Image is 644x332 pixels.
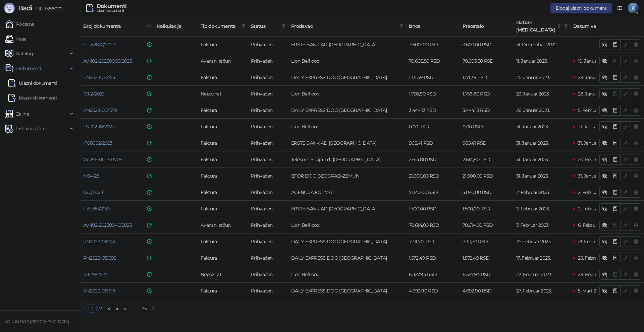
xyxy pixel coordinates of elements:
span: Badi [18,4,32,12]
td: Prihvaćen [248,168,288,184]
td: Prihvaćen [248,53,288,69]
td: 1.758,80 RSD [406,86,460,102]
span: Datum [MEDICAL_DATA] [516,19,556,34]
li: 2 [97,305,105,313]
td: Prihvaćen [248,234,288,250]
td: Lion Belf doo [288,53,406,69]
td: 21.600,00 RSD [406,168,460,184]
td: DAILY EXPRESS DOO BEOGRAD [288,102,406,119]
td: 1.171,39 RSD [460,69,514,86]
span: 5. Mart 2023. [578,288,605,294]
td: 7. Februar 2023. [514,217,571,234]
td: 21.600,00 RSD [460,168,514,184]
td: 26. Januar 2023. [514,102,571,119]
span: 2. Februar 2023. [578,206,611,212]
a: RN2023-016519 [83,288,115,294]
a: Početna [5,17,34,31]
td: Prihvaćen [248,37,288,53]
a: Kasa [5,32,26,46]
td: 70.614,00 RSD [460,217,514,234]
td: 10. Februar 2023. [514,234,571,250]
img: e-Faktura [147,288,152,293]
td: DAILY EXPRESS DOO BEOGRAD [288,234,406,250]
span: 3.11.1-f588002 [32,6,62,12]
a: Ulazni dokumentiUlazni dokumenti [8,76,57,90]
td: 2. Februar 2023. [514,201,571,217]
th: Tip dokumenta [198,16,248,37]
td: AGENCIJA FORMAT [288,184,406,201]
li: Sledećih 5 Strana [129,305,140,313]
a: IF63351/2023 [83,206,110,212]
a: RN2023-007579 [83,107,117,113]
td: Faktura [198,201,248,217]
td: 1.500,00 RSD [460,201,514,217]
td: Lion Belf doo [288,86,406,102]
td: Prihvaćen [248,201,288,217]
td: 1.500,00 RSD [406,201,460,217]
td: 27. Februar 2023. [514,283,571,299]
td: ERSTE BANK AD NOVI SAD [288,135,406,151]
td: 6.327,94 RSD [406,266,460,283]
td: 0,00 RSD [460,119,514,135]
span: Broj dokumenta [83,22,144,30]
td: 3.444,13 RSD [406,102,460,119]
a: 101-2/2023 [83,91,105,97]
td: 17. Februar 2023. [514,250,571,266]
img: e-Faktura [147,59,152,63]
li: Sledeća strana [149,305,157,313]
span: Dokumenti [16,62,41,75]
td: Prihvaćen [248,86,288,102]
li: 1 [89,305,97,313]
div: Dokumenti [97,4,126,9]
span: Status [251,22,279,30]
td: EFOR DOO BEOGRAD-ZEMUN [288,168,406,184]
th: Broj dokumenta [80,16,154,37]
td: Prihvaćen [248,151,288,168]
span: Zalihe [16,107,29,121]
a: RN2023-013692 [83,255,116,261]
td: 31. Januar 2023. [514,135,571,151]
span: 2. Februar 2023. [578,189,611,195]
a: IF-T42847/2023 [83,42,115,48]
img: e-Faktura [147,141,152,145]
td: Prihvaćen [248,119,288,135]
span: filter [398,21,405,31]
li: Prethodna strana [80,305,89,313]
a: 3 [105,305,112,312]
a: 74-256-011-1613706 [83,156,122,162]
a: if-94/23 [83,173,99,179]
td: 31. Januar 2023. [514,119,571,135]
td: Prihvaćen [248,69,288,86]
td: DAILY EXPRESS DOO BEOGRAD [288,250,406,266]
img: e-Faktura [147,206,152,211]
small: JOIN IN DOO [GEOGRAPHIC_DATA] [5,319,69,324]
td: Faktura [198,102,248,119]
td: 3.600,00 RSD [406,37,460,53]
td: Telekom Srbija a.d., Beograd [288,151,406,168]
td: 70.603,50 RSD [460,53,514,69]
span: Tip dokumenta [201,22,239,30]
td: 0,00 RSD [406,119,460,135]
span: 31. Januar 2023. [578,140,610,146]
td: 4.692,90 RSD [460,283,514,299]
td: Avansni račun [198,217,248,234]
span: filter [241,24,246,28]
td: 23. Januar 2023. [514,86,571,102]
td: Faktura [198,119,248,135]
span: filter [240,21,247,31]
img: e-Faktura [147,239,152,244]
button: Dodaj ulazni dokument [550,3,612,13]
td: Prihvaćen [248,283,288,299]
img: e-Faktura [147,157,152,162]
span: right [151,307,155,311]
td: ERSTE BANK AD NOVI SAD [288,37,406,53]
img: e-Faktura [147,174,152,178]
a: 25 [140,305,149,312]
span: Dodaj ulazni dokument [556,5,606,11]
td: Lion Belf doo [288,266,406,283]
span: 10. Januar 2023. [578,58,611,64]
span: 28. Januar 2023. [578,74,612,80]
td: Lion Belf doo [288,217,406,234]
span: ••• [129,305,140,313]
span: Prodavac [291,22,397,30]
